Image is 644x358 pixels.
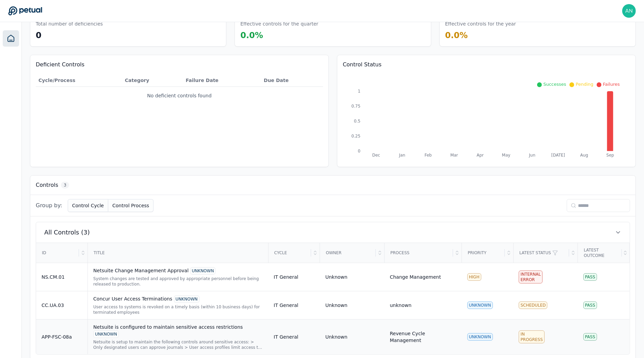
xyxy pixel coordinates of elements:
td: IT General [268,291,320,320]
tspan: May [502,153,511,158]
a: Go to Dashboard [8,6,42,16]
div: Pass [583,273,597,281]
td: IT General [268,320,320,355]
div: UNKNOWN [93,330,119,338]
div: NS.CM.01 [42,274,82,280]
span: 0 [36,31,42,40]
span: 3 [61,182,69,189]
span: Failures [603,82,620,87]
tspan: Jun [529,153,535,158]
h3: Effective controls for the quarter [240,20,318,27]
span: 0.0 % [445,31,468,40]
div: Pass [583,302,597,309]
div: Owner [320,243,376,262]
div: System changes are tested and approved by appropriate personnel before being released to production. [93,276,263,287]
button: All Controls (3) [36,222,630,243]
img: andrew+mongodb@petual.ai [622,4,636,18]
td: IT General [268,263,320,291]
span: 0.0 % [240,31,263,40]
div: Concur User Access Terminations [93,295,263,303]
button: Control Cycle [68,199,108,212]
h3: Effective controls for the year [445,20,516,27]
tspan: [DATE] [551,153,565,158]
div: UNKNOWN [467,302,493,309]
tspan: 0.25 [351,134,360,139]
a: Dashboard [3,30,19,47]
div: UNKNOWN [467,333,493,341]
div: User access to systems is revoked on a timely basis (within 10 business days) for terminated empl... [93,304,263,315]
div: Process [385,243,453,262]
tspan: 1 [358,89,360,94]
tspan: Aug [580,153,588,158]
h3: Total number of deficiencies [36,20,103,27]
div: UNKNOWN [174,295,199,303]
div: Netsuite Change Management Approval [93,267,263,275]
tspan: 0 [358,149,360,153]
div: Internal Error [519,271,543,283]
div: UNKNOWN [190,267,216,275]
span: Successes [543,82,566,87]
div: Unknown [325,302,348,309]
div: Title [88,243,268,262]
div: Latest Status [514,243,569,262]
th: Failure Date [183,74,261,87]
div: Scheduled [519,302,547,309]
span: Group by: [36,201,62,210]
div: APP-FSC-08a [42,333,82,340]
th: Category [122,74,183,87]
tspan: Sep [607,153,614,158]
div: HIGH [467,273,481,281]
h3: Controls [36,181,58,189]
h3: Control Status [343,61,630,69]
tspan: Dec [372,153,380,158]
div: Unknown [325,333,348,340]
tspan: Mar [450,153,458,158]
div: Netsuite is configured to maintain sensitive access restrictions [93,324,263,338]
div: Unknown [325,274,348,280]
span: Pending [576,82,593,87]
div: In Progress [519,330,544,343]
th: Cycle/Process [36,74,122,87]
h3: Deficient Controls [36,61,323,69]
span: All Controls (3) [44,228,90,237]
div: Latest Outcome [578,243,622,262]
tspan: 0.75 [351,104,360,109]
div: Priority [462,243,505,262]
div: Cycle [269,243,311,262]
tspan: 0.5 [354,119,360,124]
button: Control Process [108,199,154,212]
div: Netsuite is setup to maintain the following controls around sensitive access: > Only designated u... [93,339,263,350]
td: No deficient controls found [36,87,323,105]
tspan: Jan [399,153,405,158]
div: Revenue Cycle Management [390,330,456,344]
tspan: Feb [424,153,432,158]
div: Pass [583,333,597,341]
div: ID [36,243,79,262]
th: Due Date [261,74,323,87]
div: Change Management [390,274,441,280]
div: CC.UA.03 [42,302,82,309]
div: unknown [390,302,412,309]
tspan: Apr [477,153,484,158]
